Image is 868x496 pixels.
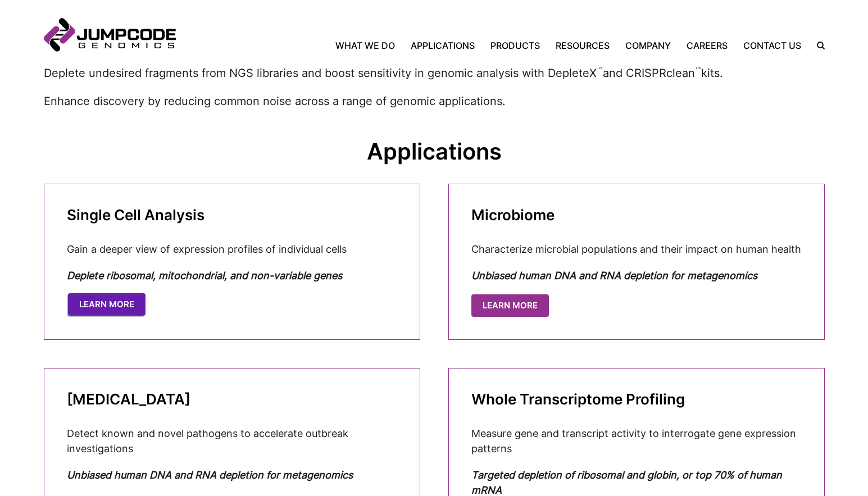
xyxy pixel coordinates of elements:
[471,294,549,317] a: Learn More
[679,39,735,52] a: Careers
[403,39,483,52] a: Applications
[67,270,342,281] em: Deplete ribosomal, mitochondrial, and non-variable genes
[471,469,782,496] em: argeted depletion of ribosomal and globin, or top 70% of human mRNA
[44,93,825,110] p: Enhance discovery by reducing common noise across a range of genomic applications.
[67,242,397,257] p: Gain a deeper view of expression profiles of individual cells
[809,42,825,49] label: Search the site.
[68,293,146,316] a: Learn More
[483,39,548,52] a: Products
[471,242,802,257] p: Characterize microbial populations and their impact on human health
[176,39,809,52] nav: Primary Navigation
[67,469,353,481] em: Unbiased human DNA and RNA depletion for metagenomics
[67,391,397,408] h3: [MEDICAL_DATA]
[735,39,809,52] a: Contact Us
[548,39,617,52] a: Resources
[44,138,825,166] h2: Applications
[471,270,757,281] em: Unbiased human DNA and RNA depletion for metagenomics
[471,391,802,408] h3: Whole Transcriptome Profiling
[695,65,701,75] sup: ™
[471,469,478,481] em: T
[335,39,403,52] a: What We Do
[67,207,397,224] h3: Single Cell Analysis
[471,207,802,224] h3: Microbiome
[617,39,679,52] a: Company
[44,64,825,81] p: Deplete undesired fragments from NGS libraries and boost sensitivity in genomic analysis with Dep...
[597,65,603,75] sup: ™
[67,426,397,456] p: Detect known and novel pathogens to accelerate outbreak investigations
[471,426,802,456] p: Measure gene and transcript activity to interrogate gene expression patterns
